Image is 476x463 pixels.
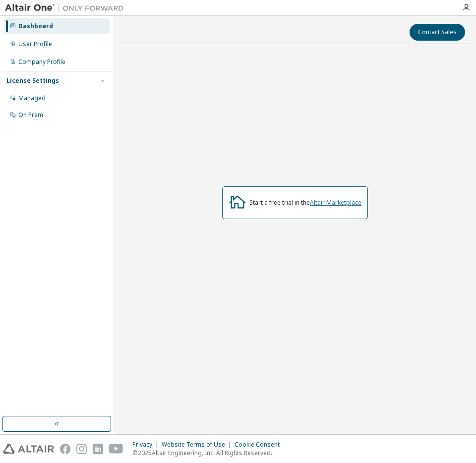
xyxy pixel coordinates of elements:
[410,24,465,41] button: Contact Sales
[132,441,162,449] div: Privacy
[109,444,123,454] img: youtube.svg
[60,444,70,454] img: facebook.svg
[310,198,361,207] a: Altair Marketplace
[249,199,361,207] div: Start a free trial in the
[132,449,286,457] p: © 2025 Altair Engineering, Inc. All Rights Reserved.
[6,77,59,85] div: License Settings
[93,444,103,454] img: linkedin.svg
[18,40,52,48] div: User Profile
[18,94,46,102] div: Managed
[18,22,53,30] div: Dashboard
[3,444,54,454] img: altair_logo.svg
[18,58,65,66] div: Company Profile
[76,444,87,454] img: instagram.svg
[235,441,286,449] div: Cookie Consent
[5,3,129,13] img: Altair One
[162,441,235,449] div: Website Terms of Use
[18,111,43,119] div: On Prem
